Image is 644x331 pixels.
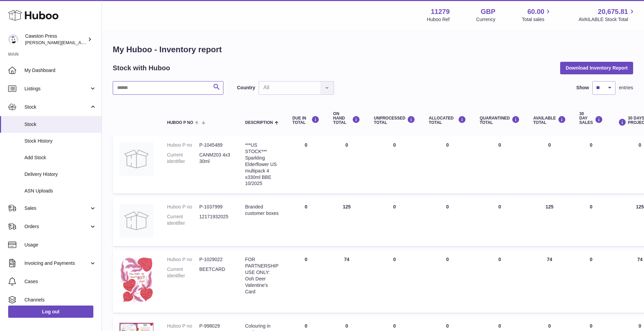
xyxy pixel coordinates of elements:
div: ALLOCATED Total [429,116,466,125]
span: entries [619,85,633,91]
td: 0 [326,135,367,194]
td: 0 [422,197,473,246]
dd: 12171932025 [199,214,232,226]
div: Huboo Ref [427,16,450,23]
div: 30 DAY SALES [579,112,603,125]
label: Country [237,85,255,91]
h2: Stock with Huboo [113,63,170,73]
div: FOR PARTNERSHIP USE ONLY: Ooh Deer Valentine's Card [245,256,279,295]
dt: Huboo P no [167,142,199,148]
button: Download Inventory Report [560,62,633,74]
img: product image [119,142,153,176]
dt: Huboo P no [167,323,199,329]
td: 125 [326,197,367,246]
span: 0 [498,142,501,148]
dt: Current identifier [167,266,199,279]
div: UNPROCESSED Total [374,116,415,125]
span: 20,675.81 [598,7,628,16]
span: Stock [24,104,89,110]
span: Stock History [24,138,96,144]
div: DUE IN TOTAL [292,116,319,125]
dd: P-998029 [199,323,232,329]
img: product image [119,204,153,238]
span: Total sales [522,16,552,23]
dd: BEETCARD [199,266,232,279]
label: Show [576,85,589,91]
span: ASN Uploads [24,188,96,194]
div: Cawston Press [25,33,86,46]
td: 0 [527,135,573,194]
span: Usage [24,242,96,248]
span: My Dashboard [24,67,96,74]
span: 0 [498,323,501,329]
td: 0 [573,135,610,194]
div: AVAILABLE Total [533,116,566,125]
span: Stock [24,121,96,128]
td: 0 [367,250,422,313]
td: 0 [573,250,610,313]
h1: My Huboo - Inventory report [113,44,633,55]
strong: GBP [481,7,495,16]
a: 60.00 Total sales [522,7,552,23]
span: Delivery History [24,171,96,178]
dt: Huboo P no [167,204,199,210]
td: 125 [527,197,573,246]
dd: P-1045489 [199,142,232,148]
strong: 11279 [431,7,450,16]
td: 0 [367,197,422,246]
span: 60.00 [527,7,544,16]
span: Channels [24,297,96,303]
span: Invoicing and Payments [24,260,89,266]
td: 0 [422,135,473,194]
span: Huboo P no [167,121,193,125]
td: 0 [286,135,326,194]
span: 0 [498,204,501,209]
span: [PERSON_NAME][EMAIL_ADDRESS][PERSON_NAME][DOMAIN_NAME] [25,40,172,45]
a: Log out [8,306,93,318]
div: QUARANTINED Total [480,116,520,125]
td: 0 [367,135,422,194]
td: 74 [527,250,573,313]
span: Add Stock [24,154,96,161]
div: ***US STOCK*** Sparkling Elderflower US multipack 4 x330ml BBE 10/2025 [245,142,279,187]
dd: P-1037999 [199,204,232,210]
span: Sales [24,205,89,212]
td: 0 [286,250,326,313]
td: 0 [286,197,326,246]
img: thomas.carson@cawstonpress.com [8,34,18,44]
td: 74 [326,250,367,313]
span: Listings [24,86,89,92]
span: AVAILABLE Stock Total [578,16,636,23]
dt: Current identifier [167,214,199,226]
img: product image [119,256,153,304]
a: 20,675.81 AVAILABLE Stock Total [578,7,636,23]
td: 0 [422,250,473,313]
div: Currency [476,16,496,23]
div: ON HAND Total [333,112,360,125]
dd: P-1029022 [199,256,232,263]
span: Cases [24,278,96,285]
dt: Huboo P no [167,256,199,263]
span: Orders [24,223,89,230]
div: Branded customer boxes [245,204,279,217]
dd: CANM203 4x330ml [199,152,232,165]
span: Description [245,121,273,125]
dt: Current identifier [167,152,199,165]
td: 0 [573,197,610,246]
span: 0 [498,257,501,262]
